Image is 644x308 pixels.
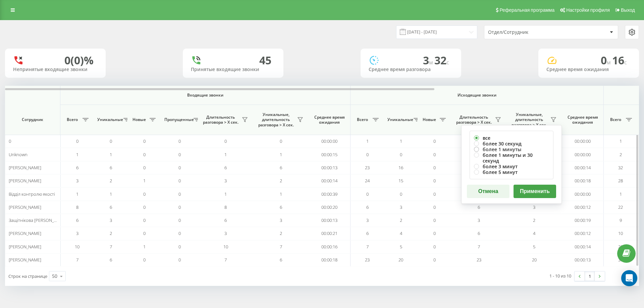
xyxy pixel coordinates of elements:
span: 0 [178,217,181,223]
span: 0 [143,230,146,236]
span: 32 [618,165,623,171]
label: более 1 минуты и 30 секунд [474,152,549,164]
span: 2 [533,217,535,223]
td: 00:00:15 [309,148,351,161]
span: [PERSON_NAME] [9,204,41,210]
span: 6 [280,165,282,171]
span: 3 [400,204,402,210]
span: Среднее время ожидания [567,115,598,125]
span: [PERSON_NAME] [9,257,41,263]
span: 0 [366,191,369,197]
span: 0 [110,138,112,144]
span: 6 [366,204,369,210]
span: Длительность разговора > Х сек. [454,115,493,125]
span: 6 [224,217,227,223]
span: 6 [224,165,227,171]
span: 1 [224,191,227,197]
span: 0 [433,244,436,250]
span: Уникальные, длительность разговора > Х сек. [510,112,548,128]
span: 0 [143,165,146,171]
span: 0 [601,53,612,67]
td: 00:00:00 [562,148,604,161]
div: Непринятые входящие звонки [13,67,98,72]
div: Open Intercom Messenger [621,270,637,286]
span: 0 [178,178,181,184]
button: Применить [514,185,556,198]
td: 00:00:19 [562,214,604,227]
span: 2 [620,151,622,158]
span: 0 [433,151,436,158]
span: 4 [400,230,402,236]
span: Уникальные [97,117,121,122]
span: 1 [620,138,622,144]
span: 2 [280,230,282,236]
div: 0 (0)% [64,54,94,67]
label: более 1 минуты [474,146,549,152]
td: 00:00:21 [309,227,351,240]
label: все [474,135,549,141]
label: более 5 минут [474,169,549,175]
span: [PERSON_NAME] [9,178,41,184]
span: 1 [110,151,112,158]
span: Відділ контролю якості [9,191,55,197]
span: Новые [131,117,148,122]
td: 00:00:00 [309,135,351,148]
span: 1 [76,191,78,197]
div: 50 [52,273,57,280]
span: Уникальные [387,117,412,122]
span: 7 [478,244,480,250]
span: 1 [280,151,282,158]
span: 1 [76,151,78,158]
span: 10 [618,230,623,236]
span: Исходящие звонки [366,93,588,98]
span: 10 [223,244,228,250]
td: 00:00:14 [562,240,604,253]
span: 0 [433,230,436,236]
span: 0 [400,151,402,158]
span: [PERSON_NAME] [9,165,41,171]
span: 23 [365,257,370,263]
span: 6 [478,230,480,236]
span: 0 [433,204,436,210]
span: 16 [612,53,627,67]
span: 0 [178,165,181,171]
span: 2 [110,230,112,236]
div: Отдел/Сотрудник [488,29,568,35]
span: 6 [76,165,78,171]
span: 20 [618,244,623,250]
span: 0 [366,151,369,158]
span: 0 [433,217,436,223]
span: 0 [178,244,181,250]
span: 0 [433,138,436,144]
span: 24 [365,178,370,184]
span: Строк на странице [8,273,47,279]
span: 0 [280,138,282,144]
label: более 3 минут [474,164,549,169]
span: 0 [143,204,146,210]
span: 23 [477,257,481,263]
span: [PERSON_NAME] [9,244,41,250]
span: 32 [434,53,449,67]
span: м [429,59,434,66]
span: 3 [76,230,78,236]
td: 00:00:00 [562,135,604,148]
span: 1 [110,191,112,197]
span: 3 [110,217,112,223]
span: 6 [110,204,112,210]
span: 7 [366,244,369,250]
span: 6 [76,217,78,223]
button: Отмена [467,185,509,198]
div: Среднее время разговора [369,67,453,72]
span: 0 [9,138,11,144]
span: 0 [143,138,146,144]
span: 22 [618,204,623,210]
span: 8 [76,204,78,210]
span: 0 [143,217,146,223]
span: Пропущенные [164,117,192,122]
span: Уникальные, длительность разговора > Х сек. [257,112,295,128]
span: [PERSON_NAME] [9,230,41,236]
span: 1 [620,191,622,197]
span: 0 [433,191,436,197]
span: 0 [143,151,146,158]
span: 0 [433,178,436,184]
